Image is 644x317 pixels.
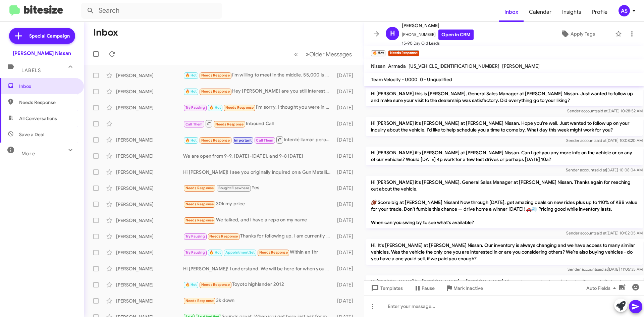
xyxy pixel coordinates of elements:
[116,169,183,175] div: [PERSON_NAME]
[557,2,587,22] a: Insights
[183,184,334,192] div: Yes
[225,250,255,255] span: Appointment Set
[29,33,70,39] span: Special Campaign
[183,216,334,224] div: We talked, and i have a repo on my name
[19,131,44,138] span: Save a Deal
[19,99,76,106] span: Needs Response
[334,281,359,288] div: [DATE]
[613,5,637,16] button: AS
[402,30,474,40] span: [PHONE_NUMBER]
[409,63,499,69] span: [US_VEHICLE_IDENTIFICATION_NUMBER]
[93,27,118,38] h1: Inbox
[21,67,41,73] span: Labels
[543,28,612,40] button: Apply Tags
[334,169,359,175] div: [DATE]
[619,5,630,16] div: AS
[19,83,76,90] span: Inbox
[225,105,254,110] span: Needs Response
[334,201,359,208] div: [DATE]
[116,233,183,240] div: [PERSON_NAME]
[185,282,197,287] span: 🔥 Hot
[116,249,183,256] div: [PERSON_NAME]
[81,3,222,19] input: Search
[183,249,334,256] div: Within an 1hr
[422,282,435,294] span: Pause
[302,47,356,61] button: Next
[234,138,252,143] span: Important
[201,138,230,143] span: Needs Response
[209,234,238,239] span: Needs Response
[185,234,205,239] span: Try Pausing
[371,50,385,56] small: 🔥 Hot
[116,137,183,143] div: [PERSON_NAME]
[366,176,643,228] p: Hi [PERSON_NAME] it's [PERSON_NAME], General Sales Manager at [PERSON_NAME] Nissan. Thanks again ...
[334,137,359,143] div: [DATE]
[183,281,334,288] div: Toyoto highlander 2012
[116,153,183,159] div: [PERSON_NAME]
[364,282,408,294] button: Templates
[595,230,606,235] span: said at
[366,88,643,106] p: Hi [PERSON_NAME] this is [PERSON_NAME], General Sales Manager at [PERSON_NAME] Nissan. Just wante...
[183,200,334,208] div: 30k my price
[371,76,417,83] span: Team Velocity - U000
[370,282,403,294] span: Templates
[595,138,606,143] span: said at
[334,88,359,95] div: [DATE]
[201,73,230,77] span: Needs Response
[185,122,203,126] span: Call Them
[201,282,230,287] span: Needs Response
[334,298,359,304] div: [DATE]
[9,28,75,44] a: Special Campaign
[183,169,334,175] div: Hi [PERSON_NAME]! I see you originally inquired on a Gun Metallic Pathfinder Platinum. I have whi...
[201,89,230,94] span: Needs Response
[185,73,197,77] span: 🔥 Hot
[183,265,334,272] div: Hi [PERSON_NAME]! I understand. We will be here for when you are ready! Please keep us updated
[116,281,183,288] div: [PERSON_NAME]
[499,2,524,22] a: Inbox
[185,218,214,222] span: Needs Response
[586,282,619,294] span: Auto Fields
[116,201,183,208] div: [PERSON_NAME]
[116,298,183,304] div: [PERSON_NAME]
[402,21,474,30] span: [PERSON_NAME]
[185,250,205,255] span: Try Pausing
[185,186,214,190] span: Needs Response
[183,136,334,144] div: Intenté llamar pero nadie atendió
[366,147,643,165] p: Hi [PERSON_NAME] it's [PERSON_NAME] at [PERSON_NAME] Nissan. Can I get you any more info on the v...
[334,120,359,127] div: [DATE]
[309,51,352,58] span: Older Messages
[116,104,183,111] div: [PERSON_NAME]
[185,89,197,94] span: 🔥 Hot
[596,108,607,113] span: said at
[334,153,359,159] div: [DATE]
[453,282,483,294] span: Mark Inactive
[209,250,221,255] span: 🔥 Hot
[116,88,183,95] div: [PERSON_NAME]
[334,265,359,272] div: [DATE]
[566,138,643,143] span: Sender account [DATE] 10:08:20 AM
[440,282,488,294] button: Mark Inactive
[116,217,183,224] div: [PERSON_NAME]
[334,249,359,256] div: [DATE]
[209,105,221,110] span: 🔥 Hot
[21,151,35,157] span: More
[183,88,334,95] div: Hey [PERSON_NAME] are you still interested in our 2022 Nissan Pathfinder? We are interested in ma...
[502,63,540,69] span: [PERSON_NAME]
[420,76,452,83] span: 0 - Unqualified
[587,2,613,22] span: Profile
[388,50,419,56] small: Needs Response
[390,28,395,39] span: H
[185,138,197,143] span: 🔥 Hot
[306,50,309,58] span: »
[183,153,334,159] div: We are open from 9-9, [DATE]-[DATE], and 9-8 [DATE]
[185,105,205,110] span: Try Pausing
[568,267,643,272] span: Sender account [DATE] 11:05:35 AM
[185,299,214,303] span: Needs Response
[183,119,334,128] div: Inbound Call
[334,233,359,240] div: [DATE]
[524,2,557,22] a: Calendar
[183,71,334,79] div: I'm willing to meet in the middle. 55,000 is my best number. Let me know if you're on board. Also...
